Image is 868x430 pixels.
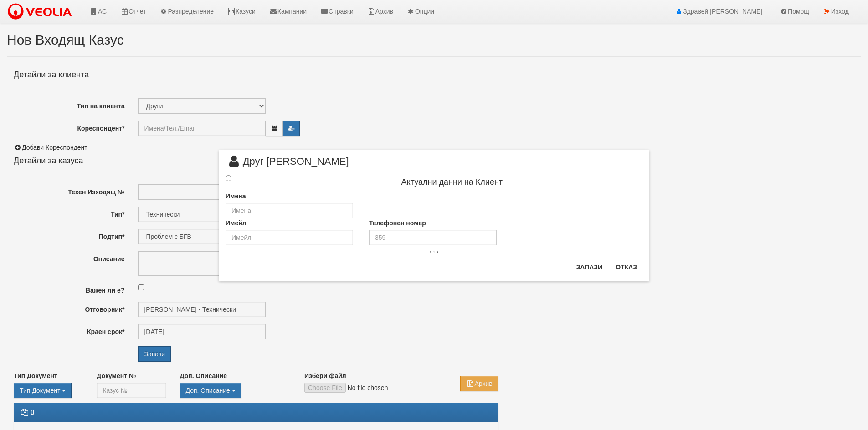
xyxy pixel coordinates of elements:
label: Имейл [226,218,247,228]
h4: Актуални данни на Клиент [262,178,642,187]
label: Имена [226,192,246,201]
button: Запази [570,260,608,274]
input: Електронна поща на клиента, която се използва при Кампании [226,230,353,245]
input: Телефонен номер на клиента, който се използва при Кампании [369,230,497,245]
input: Имена [226,203,353,218]
p: , , , [226,245,642,254]
span: Друг [PERSON_NAME] [226,157,349,173]
button: Отказ [610,260,642,274]
label: Телефонен номер [369,218,426,228]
